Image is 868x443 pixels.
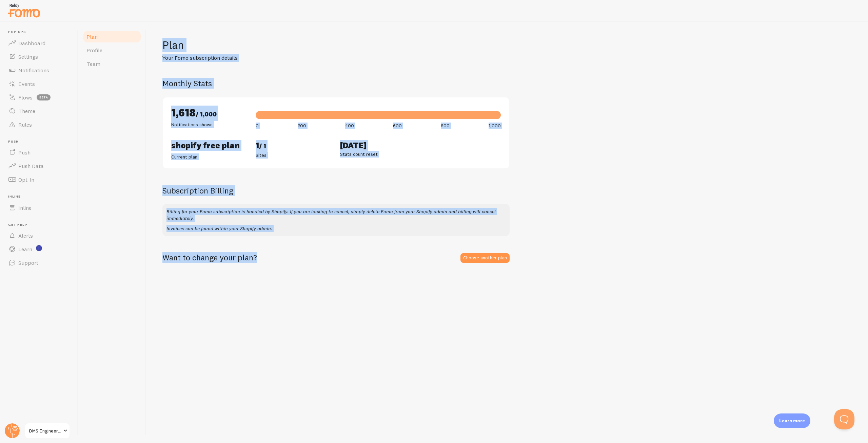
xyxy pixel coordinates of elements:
a: Dashboard [4,36,74,50]
span: 800 [441,123,450,128]
span: Pop-ups [8,30,74,34]
a: DMS Engineering [24,423,70,439]
h2: Shopify Free Plan [171,140,248,151]
p: Your Fomo subscription details [162,54,325,62]
span: / 1 [259,142,266,150]
span: 400 [345,123,354,128]
span: 200 [298,123,306,128]
a: Profile [82,43,142,57]
span: Plan [86,33,98,40]
a: Inline [4,201,74,215]
span: Events [18,80,35,87]
span: 1,000 [489,123,501,128]
span: Learn [18,246,32,253]
a: Plan [82,30,142,43]
span: Alerts [18,232,33,239]
a: Settings [4,50,74,63]
span: Opt-In [18,176,34,183]
span: Inline [8,195,74,199]
p: Stats count reset [340,151,416,158]
p: Billing for your Fomo subscription is handled by Shopify. If you are looking to cancel, simply de... [166,208,506,222]
h2: [DATE] [340,140,416,151]
a: Flows beta [4,91,74,104]
span: Profile [86,47,102,54]
a: Rules [4,118,74,131]
span: Push [8,140,74,144]
a: Learn [4,242,74,256]
span: Rules [18,121,32,128]
h1: Plan [162,38,852,52]
svg: <p>Watch New Feature Tutorials!</p> [36,245,42,251]
a: Push Data [4,159,74,173]
img: fomo-relay-logo-orange.svg [7,2,41,19]
h2: Monthly Stats [162,78,852,89]
span: Support [18,259,38,266]
a: Theme [4,104,74,118]
span: Push [18,149,31,156]
span: Dashboard [18,40,45,47]
div: Learn more [774,413,810,428]
span: beta [37,94,51,100]
a: Opt-In [4,173,74,186]
span: DMS Engineering [29,427,61,435]
a: Events [4,77,74,91]
span: Settings [18,53,38,60]
a: Notifications [4,63,74,77]
p: Notifications shown [171,121,248,128]
h2: 1,618 [171,106,248,121]
p: Learn more [779,418,805,424]
span: Notifications [18,67,49,74]
p: Current plan [171,153,248,160]
span: Flows [18,94,33,101]
a: Support [4,256,74,270]
span: / 1,000 [196,110,217,118]
iframe: Help Scout Beacon - Open [834,409,854,429]
h2: 1 [256,140,332,152]
span: Inline [18,204,32,211]
span: 0 [256,123,259,128]
span: 600 [393,123,402,128]
a: Choose another plan [460,253,510,263]
h2: Subscription Billing [162,185,510,196]
p: Invoices can be found within your Shopify admin. [166,225,506,232]
a: Team [82,57,142,71]
p: Sites [256,152,332,159]
span: Push Data [18,163,44,169]
span: Get Help [8,223,74,227]
h2: Want to change your plan? [162,252,257,263]
span: Theme [18,108,35,114]
a: Push [4,146,74,159]
a: Alerts [4,229,74,242]
span: Team [86,60,100,67]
